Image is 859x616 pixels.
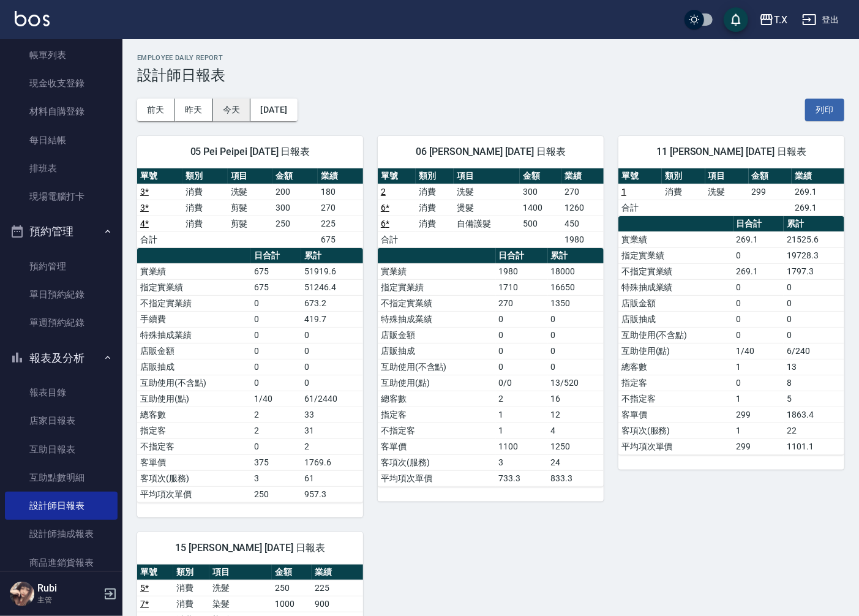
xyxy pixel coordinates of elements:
[548,263,604,279] td: 18000
[137,67,844,84] h3: 設計師日報表
[137,454,251,470] td: 客單價
[301,279,363,295] td: 51246.4
[784,423,844,438] td: 22
[228,216,273,231] td: 剪髮
[496,391,548,407] td: 2
[251,407,301,423] td: 2
[618,423,733,438] td: 客項次(服務)
[496,375,548,391] td: 0/0
[618,279,733,295] td: 特殊抽成業績
[784,343,844,359] td: 6/240
[416,216,454,231] td: 消費
[733,391,784,407] td: 1
[618,343,733,359] td: 互助使用(點)
[381,187,386,197] a: 2
[496,327,548,343] td: 0
[228,200,273,216] td: 剪髮
[733,359,784,375] td: 1
[561,184,604,200] td: 270
[175,99,213,121] button: 昨天
[733,231,784,247] td: 269.1
[548,423,604,438] td: 4
[548,375,604,391] td: 13/520
[805,99,844,121] button: 列印
[5,69,118,97] a: 現金收支登錄
[378,454,496,470] td: 客項次(服務)
[662,184,705,200] td: 消費
[301,311,363,327] td: 419.7
[548,327,604,343] td: 0
[496,454,548,470] td: 3
[318,200,363,216] td: 270
[209,580,272,596] td: 洗髮
[797,9,844,31] button: 登出
[378,279,496,295] td: 指定實業績
[784,231,844,247] td: 21525.6
[733,423,784,438] td: 1
[454,168,520,184] th: 項目
[733,438,784,454] td: 299
[454,200,520,216] td: 燙髮
[209,596,272,612] td: 染髮
[454,184,520,200] td: 洗髮
[5,280,118,309] a: 單日預約紀錄
[182,184,228,200] td: 消費
[548,470,604,486] td: 833.3
[618,216,844,455] table: a dense table
[378,311,496,327] td: 特殊抽成業績
[301,423,363,438] td: 31
[5,464,118,492] a: 互助點數明細
[733,343,784,359] td: 1/40
[784,438,844,454] td: 1101.1
[784,311,844,327] td: 0
[301,470,363,486] td: 61
[251,343,301,359] td: 0
[5,549,118,577] a: 商品進銷貨報表
[784,295,844,311] td: 0
[520,200,561,216] td: 1400
[548,295,604,311] td: 1350
[733,311,784,327] td: 0
[496,470,548,486] td: 733.3
[392,146,589,158] span: 06 [PERSON_NAME] [DATE] 日報表
[733,279,784,295] td: 0
[733,407,784,423] td: 299
[378,470,496,486] td: 平均項次單價
[618,359,733,375] td: 總客數
[618,295,733,311] td: 店販金額
[378,375,496,391] td: 互助使用(點)
[784,375,844,391] td: 8
[318,216,363,231] td: 225
[633,146,830,158] span: 11 [PERSON_NAME] [DATE] 日報表
[520,184,561,200] td: 300
[561,168,604,184] th: 業績
[618,168,844,216] table: a dense table
[182,168,228,184] th: 類別
[137,168,182,184] th: 單號
[548,359,604,375] td: 0
[548,343,604,359] td: 0
[784,327,844,343] td: 0
[137,248,363,503] table: a dense table
[173,596,209,612] td: 消費
[496,295,548,311] td: 270
[137,359,251,375] td: 店販抽成
[618,263,733,279] td: 不指定實業績
[496,438,548,454] td: 1100
[137,407,251,423] td: 總客數
[454,216,520,231] td: 自備護髮
[272,184,318,200] td: 200
[618,311,733,327] td: 店販抽成
[137,279,251,295] td: 指定實業績
[137,470,251,486] td: 客項次(服務)
[784,216,844,232] th: 累計
[561,231,604,247] td: 1980
[792,184,844,200] td: 269.1
[416,184,454,200] td: 消費
[5,182,118,211] a: 現場電腦打卡
[251,423,301,438] td: 2
[251,279,301,295] td: 675
[137,375,251,391] td: 互助使用(不含點)
[784,279,844,295] td: 0
[251,248,301,264] th: 日合計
